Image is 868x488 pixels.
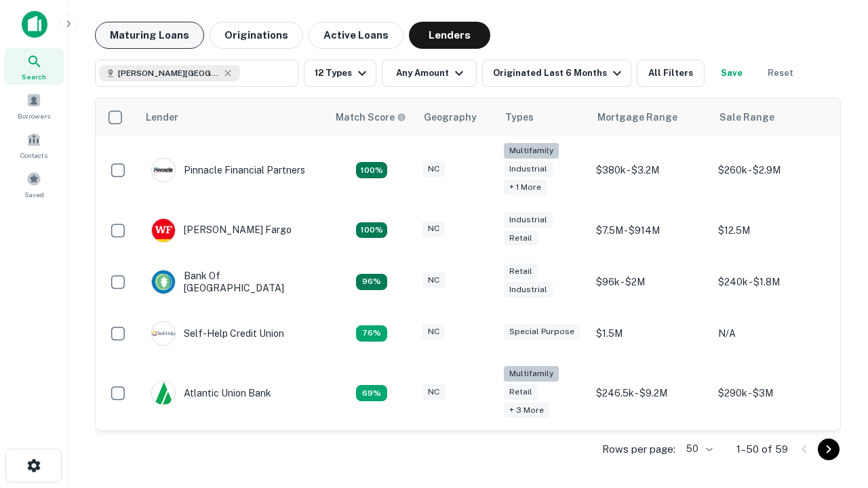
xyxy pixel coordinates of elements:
[504,264,538,279] div: Retail
[589,308,711,359] td: $1.5M
[424,109,477,125] div: Geography
[597,109,677,125] div: Mortgage Range
[152,270,175,293] img: picture
[409,22,490,49] button: Lenders
[151,270,314,294] div: Bank Of [GEOGRAPHIC_DATA]
[711,98,833,136] th: Sale Range
[118,67,220,79] span: [PERSON_NAME][GEOGRAPHIC_DATA], [GEOGRAPHIC_DATA]
[736,441,788,457] p: 1–50 of 59
[710,60,753,87] button: Save your search to get updates of matches that match your search criteria.
[356,222,387,239] div: Matching Properties: 15, hasApolloMatch: undefined
[22,11,47,38] img: capitalize-icon.png
[152,322,175,345] img: picture
[504,384,538,400] div: Retail
[422,221,445,237] div: NC
[504,282,553,298] div: Industrial
[4,87,64,124] a: Borrowers
[681,439,715,459] div: 50
[818,439,840,460] button: Go to next page
[504,143,559,159] div: Multifamily
[20,150,47,161] span: Contacts
[422,324,445,340] div: NC
[4,48,64,85] a: Search
[210,22,303,49] button: Originations
[504,403,549,418] div: + 3 more
[416,98,497,136] th: Geography
[711,136,833,205] td: $260k - $2.9M
[637,60,705,87] button: All Filters
[382,60,477,87] button: Any Amount
[589,256,711,308] td: $96k - $2M
[505,109,534,125] div: Types
[152,219,175,242] img: picture
[356,385,387,401] div: Matching Properties: 10, hasApolloMatch: undefined
[800,336,868,401] iframe: Chat Widget
[151,218,292,243] div: [PERSON_NAME] Fargo
[151,158,305,182] div: Pinnacle Financial Partners
[589,205,711,256] td: $7.5M - $914M
[4,127,64,163] a: Contacts
[504,366,559,382] div: Multifamily
[589,136,711,205] td: $380k - $3.2M
[504,230,538,246] div: Retail
[151,321,284,346] div: Self-help Credit Union
[146,109,178,125] div: Lender
[336,110,403,125] h6: Match Score
[711,205,833,256] td: $12.5M
[497,98,589,136] th: Types
[719,109,774,125] div: Sale Range
[152,159,175,182] img: picture
[759,60,802,87] button: Reset
[711,256,833,308] td: $240k - $1.8M
[504,180,547,195] div: + 1 more
[336,110,406,125] div: Capitalize uses an advanced AI algorithm to match your search with the best lender. The match sco...
[4,166,64,203] a: Saved
[504,161,553,177] div: Industrial
[328,98,416,136] th: Capitalize uses an advanced AI algorithm to match your search with the best lender. The match sco...
[589,359,711,428] td: $246.5k - $9.2M
[138,98,328,136] th: Lender
[18,110,50,121] span: Borrowers
[356,274,387,290] div: Matching Properties: 14, hasApolloMatch: undefined
[356,325,387,342] div: Matching Properties: 11, hasApolloMatch: undefined
[422,272,445,288] div: NC
[504,324,580,340] div: Special Purpose
[95,22,204,49] button: Maturing Loans
[22,71,46,82] span: Search
[422,161,445,177] div: NC
[151,381,271,405] div: Atlantic Union Bank
[493,65,625,81] div: Originated Last 6 Months
[309,22,403,49] button: Active Loans
[24,189,44,200] span: Saved
[711,308,833,359] td: N/A
[482,60,631,87] button: Originated Last 6 Months
[711,359,833,428] td: $290k - $3M
[422,384,445,400] div: NC
[152,382,175,405] img: picture
[589,98,711,136] th: Mortgage Range
[602,441,675,457] p: Rows per page:
[356,162,387,178] div: Matching Properties: 26, hasApolloMatch: undefined
[504,212,553,228] div: Industrial
[304,60,376,87] button: 12 Types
